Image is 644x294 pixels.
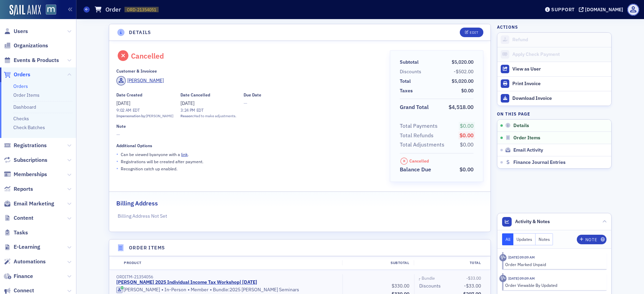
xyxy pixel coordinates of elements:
[195,107,204,113] span: EDT
[460,28,483,37] button: Edit
[513,233,536,245] button: Updates
[121,158,203,165] p: Registrations will be created after payment.
[512,81,608,87] div: Print Invoice
[400,103,431,111] span: Grand Total
[14,243,40,251] span: E-Learning
[497,111,612,117] h4: On this page
[400,59,421,66] span: Subtotal
[116,124,126,129] div: Note
[13,124,45,130] a: Check Batches
[585,6,623,13] div: [DOMAIN_NAME]
[512,66,608,72] div: View as User
[470,31,478,34] div: Edit
[146,113,173,119] div: [PERSON_NAME]
[499,275,507,282] div: Activity
[13,115,29,122] a: Checks
[116,131,380,138] span: —
[116,76,164,86] a: [PERSON_NAME]
[116,143,152,148] div: Additional Options
[400,59,419,66] div: Subtotal
[499,254,507,261] div: Activity
[129,244,165,251] h4: Order Items
[4,243,40,251] a: E-Learning
[4,57,59,64] a: Events & Products
[497,91,611,106] a: Download Invoice
[4,42,48,49] a: Organizations
[400,87,413,94] div: Taxes
[414,260,485,266] div: Total
[502,233,514,245] button: All
[400,103,429,111] div: Grand Total
[508,276,535,281] time: 10/6/2025 09:09 AM
[244,92,261,97] div: Due Date
[116,158,118,165] span: •
[459,166,473,173] span: $0.00
[579,7,626,12] button: [DOMAIN_NAME]
[129,29,151,36] h4: Details
[4,229,28,236] a: Tasks
[10,5,41,16] a: SailAMX
[461,88,473,94] span: $0.00
[194,113,236,119] span: Had to make adjustments.
[4,185,33,193] a: Reports
[392,283,409,289] span: $330.00
[512,37,608,43] div: Refund
[460,141,473,148] span: $0.00
[123,287,160,293] div: [PERSON_NAME]
[4,171,47,178] a: Memberships
[46,4,56,15] img: SailAMX
[400,122,440,130] span: Total Payments
[121,151,189,157] p: Can be viewed by anyone with a .
[422,275,435,281] div: Bundle
[127,7,156,13] span: ORD-21354051
[400,131,436,140] span: Total Refunds
[452,59,473,65] span: $5,020.00
[14,57,59,64] span: Events & Products
[513,159,566,166] span: Finance Journal Entries
[497,62,611,76] button: View as User
[14,258,46,265] span: Automations
[180,100,194,106] span: [DATE]
[118,213,482,220] p: Billing Address Not Set
[466,275,481,281] span: -$33.00
[400,78,413,85] span: Total
[585,238,597,242] div: Note
[116,199,158,208] h2: Billing Address
[400,166,431,174] div: Balance Due
[400,68,421,75] div: Discounts
[210,287,212,293] span: •
[4,200,54,207] a: Email Marketing
[577,235,606,244] button: Note
[512,51,608,58] div: Apply Check Payment
[14,273,33,280] span: Finance
[497,24,518,30] h4: Actions
[188,287,190,293] span: •
[419,282,443,290] span: Discounts
[41,4,56,16] a: View Homepage
[116,274,338,279] div: ORDITM-21354056
[513,135,540,141] span: Order Items
[121,166,177,172] p: Recognition catch up enabled.
[105,5,121,14] h1: Order
[14,185,33,193] span: Reports
[508,255,535,260] time: 10/6/2025 09:09 AM
[452,78,473,84] span: $5,020.00
[464,283,481,289] span: -$33.00
[418,276,420,281] span: ┌
[454,68,473,75] span: -$502.00
[14,200,54,207] span: Email Marketing
[460,122,473,129] span: $0.00
[161,287,163,293] span: •
[505,282,602,288] div: Order Viewable By Updated
[400,141,447,149] span: Total Adjustments
[131,107,140,113] span: EDT
[14,229,28,236] span: Tasks
[116,113,146,118] span: Impersonation by:
[180,113,194,118] span: Reason:
[180,107,195,113] time: 3:24 PM
[4,28,28,35] a: Users
[515,218,550,225] span: Activity & Notes
[244,100,261,107] span: —
[4,258,46,265] a: Automations
[180,92,210,97] div: Date Cancelled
